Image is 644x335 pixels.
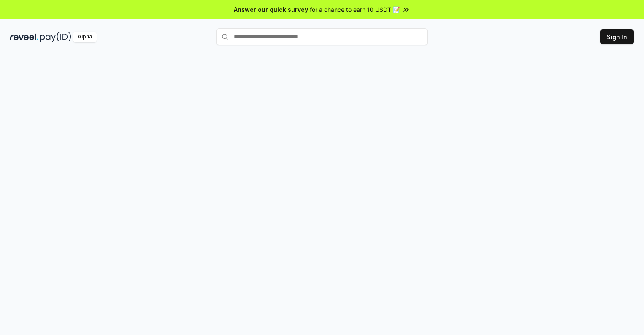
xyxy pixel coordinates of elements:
[600,29,634,44] button: Sign In
[40,32,71,42] img: pay_id
[310,5,400,14] span: for a chance to earn 10 USDT 📝
[73,32,97,42] div: Alpha
[234,5,308,14] span: Answer our quick survey
[10,32,38,42] img: reveel_dark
